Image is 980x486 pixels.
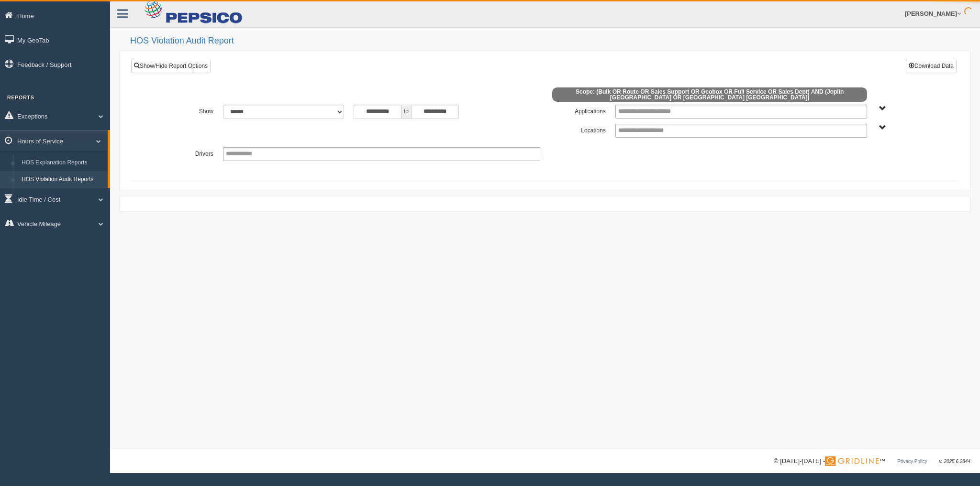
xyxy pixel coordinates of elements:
[939,459,970,464] span: v. 2025.6.2844
[552,87,867,102] span: Scope: (Bulk OR Route OR Sales Support OR Geobox OR Full Service OR Sales Dept) AND (Joplin [GEOG...
[897,459,927,464] a: Privacy Policy
[774,456,970,466] div: © [DATE]-[DATE] - ™
[130,36,970,46] h2: HOS Violation Audit Report
[906,59,957,73] button: Download Data
[545,124,611,135] label: Locations
[17,171,108,188] a: HOS Violation Audit Reports
[131,59,211,73] a: Show/Hide Report Options
[153,147,218,159] label: Drivers
[825,456,879,466] img: Gridline
[545,105,611,116] label: Applications
[153,105,218,116] label: Show
[17,154,108,172] a: HOS Explanation Reports
[401,105,411,119] span: to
